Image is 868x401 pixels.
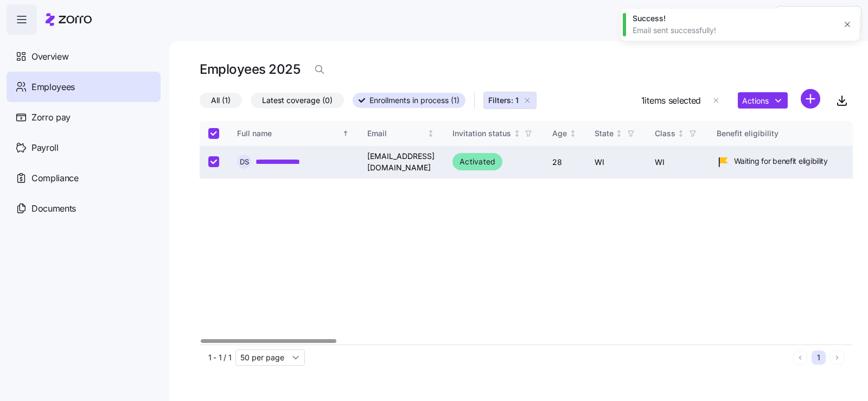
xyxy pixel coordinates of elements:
span: Documents [31,202,76,215]
td: WI [646,146,708,179]
th: ClassNot sorted [646,121,708,146]
div: Invitation status [452,128,511,139]
span: D S [240,158,249,166]
a: Documents [7,193,161,224]
div: State [595,128,614,139]
span: Enrollments in process (1) [369,93,459,107]
button: Actions [738,92,788,109]
span: Overview [31,50,68,63]
h1: Employees 2025 [200,61,300,78]
th: AgeNot sorted [544,121,586,146]
div: Class [655,128,675,139]
div: Not sorted [569,130,577,137]
th: StateNot sorted [586,121,646,146]
span: Compliance [31,171,79,185]
div: Benefit eligibility [717,128,849,139]
span: 1 items selected [641,94,701,107]
th: Invitation statusNot sorted [444,121,544,146]
div: Email [367,128,425,139]
span: Latest coverage (0) [262,93,333,107]
td: [EMAIL_ADDRESS][DOMAIN_NAME] [359,146,444,179]
td: WI [586,146,646,179]
div: Not sorted [427,130,435,137]
div: Age [552,128,567,139]
div: Success! [633,13,835,24]
span: Payroll [31,141,59,155]
button: Next page [830,351,844,365]
a: Overview [7,41,161,72]
th: Full nameSorted ascending [228,121,359,146]
button: Previous page [793,351,807,365]
a: Zorro pay [7,102,161,132]
th: EmailNot sorted [359,121,444,146]
span: 1 - 1 / 1 [208,352,231,363]
span: Waiting for benefit eligibility [734,156,828,167]
span: Employees [31,80,75,94]
input: Select record 1 [208,156,219,167]
button: Filters: 1 [483,92,537,109]
div: Not sorted [615,130,623,137]
a: Payroll [7,132,161,163]
svg: add icon [801,89,820,109]
div: Not sorted [677,130,685,137]
td: 28 [544,146,586,179]
span: Zorro pay [31,111,71,124]
button: 1 [812,351,826,365]
div: Sorted ascending [342,130,349,137]
span: Filters: 1 [488,95,519,106]
span: All (1) [211,93,231,107]
span: Actions [742,97,769,105]
input: Select all records [208,128,219,139]
a: Compliance [7,163,161,193]
span: Activated [459,155,495,168]
div: Not sorted [513,130,521,137]
div: Not sorted [851,130,858,137]
a: Employees [7,72,161,102]
div: Email sent successfully! [633,25,835,36]
div: Full name [237,128,340,139]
